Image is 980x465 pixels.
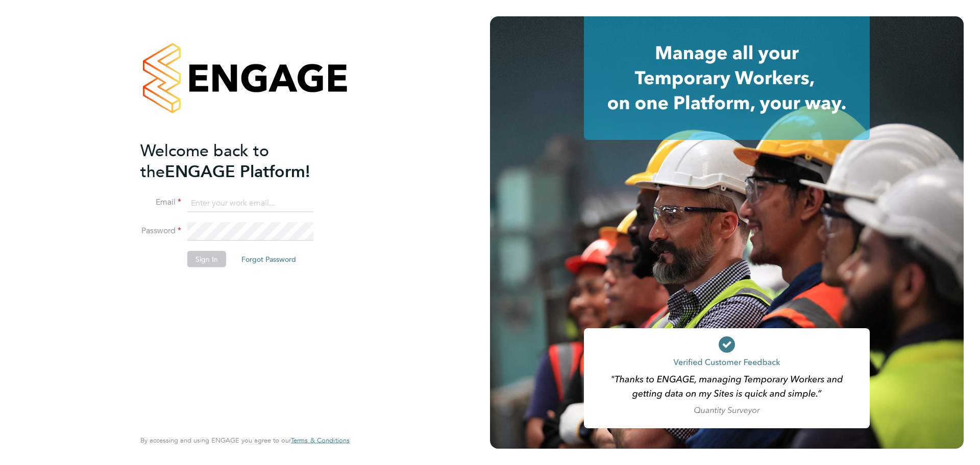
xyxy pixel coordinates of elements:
a: Terms & Conditions [291,436,350,445]
button: Forgot Password [233,251,304,267]
button: Sign In [187,251,226,267]
span: By accessing and using ENGAGE you agree to our [140,436,350,445]
span: Welcome back to the [140,140,269,181]
label: Email [140,197,181,208]
input: Enter your work email... [187,194,313,212]
span: Terms & Conditions [291,436,350,445]
h2: ENGAGE Platform! [140,140,339,182]
label: Password [140,226,181,236]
